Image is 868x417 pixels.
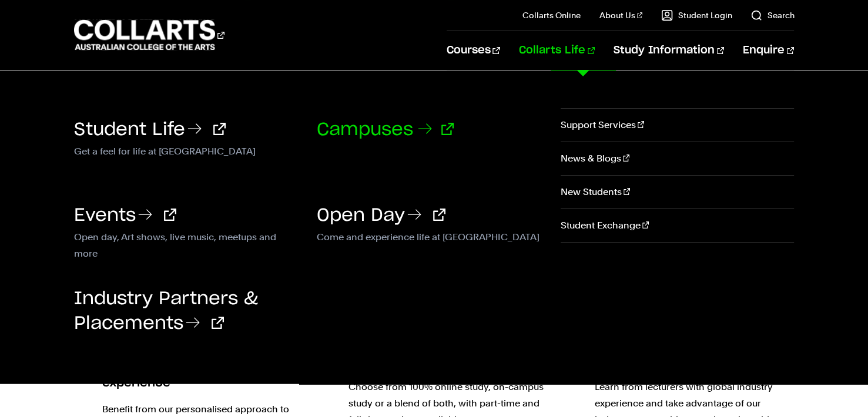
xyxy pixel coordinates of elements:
a: Student Exchange [561,209,795,242]
a: Support Services [561,109,795,142]
a: Search [750,9,794,21]
a: Student Login [661,9,732,21]
p: Get a feel for life at [GEOGRAPHIC_DATA] [74,143,299,157]
a: Collarts Online [522,9,581,21]
a: Enquire [743,31,794,70]
p: Come and experience life at [GEOGRAPHIC_DATA] [317,229,542,243]
a: Industry Partners & Placements [74,290,258,332]
a: News & Blogs [561,142,795,175]
a: New Students [561,176,795,208]
a: Collarts Life [519,31,595,70]
p: Open day, Art shows, live music, meetups and more [74,229,299,243]
a: Courses [447,31,500,70]
a: Campuses [317,121,454,139]
a: Open Day [317,207,445,224]
a: About Us [599,9,643,21]
a: Events [74,207,176,224]
a: Study Information [614,31,724,70]
a: Student Life [74,121,226,139]
div: Go to homepage [74,18,224,52]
